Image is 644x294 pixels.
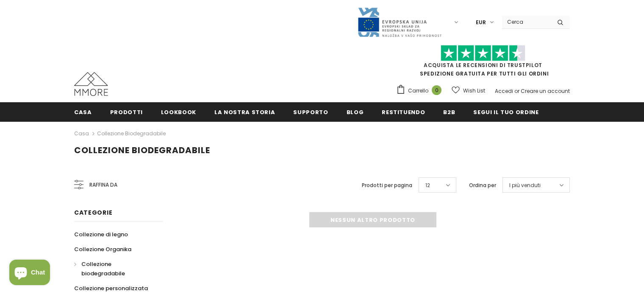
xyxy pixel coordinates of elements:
[89,180,117,190] span: Raffina da
[521,87,570,95] a: Creare un account
[473,102,539,121] a: Segui il tuo ordine
[495,87,513,95] a: Accedi
[97,130,166,137] a: Collezione biodegradabile
[74,257,154,281] a: Collezione biodegradabile
[473,108,539,116] span: Segui il tuo ordine
[347,108,364,116] span: Blog
[74,108,92,116] span: Casa
[161,102,196,121] a: Lookbook
[74,72,108,96] img: Casi MMORE
[463,87,485,95] span: Wish List
[81,260,125,277] span: Collezione biodegradabile
[382,102,425,121] a: Restituendo
[424,62,542,69] a: Acquista le recensioni di TrustPilot
[452,83,485,98] a: Wish List
[347,102,364,121] a: Blog
[74,245,131,253] span: Collezione Organika
[74,129,89,139] a: Casa
[74,230,128,238] span: Collezione di legno
[7,260,53,287] inbox-online-store-chat: Shopify online store chat
[74,102,92,121] a: Casa
[396,84,446,97] a: Carrello 0
[74,284,148,292] span: Collezione personalizzata
[74,242,131,257] a: Collezione Organika
[382,108,425,116] span: Restituendo
[357,18,442,25] a: Javni Razpis
[443,102,455,121] a: B2B
[502,16,551,28] input: Search Site
[396,49,570,77] span: SPEDIZIONE GRATUITA PER TUTTI GLI ORDINI
[110,102,143,121] a: Prodotti
[362,181,412,190] label: Prodotti per pagina
[432,85,441,95] span: 0
[110,108,143,116] span: Prodotti
[74,144,210,156] span: Collezione biodegradabile
[74,208,112,217] span: Categorie
[443,108,455,116] span: B2B
[214,102,275,121] a: La nostra storia
[74,227,128,242] a: Collezione di legno
[514,87,519,95] span: or
[476,18,486,27] span: EUR
[408,87,428,95] span: Carrello
[293,108,328,116] span: supporto
[293,102,328,121] a: supporto
[214,108,275,116] span: La nostra storia
[441,45,525,62] img: Fidati di Pilot Stars
[161,108,196,116] span: Lookbook
[509,181,541,190] span: I più venduti
[425,181,430,190] span: 12
[469,181,496,190] label: Ordina per
[357,7,442,38] img: Javni Razpis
